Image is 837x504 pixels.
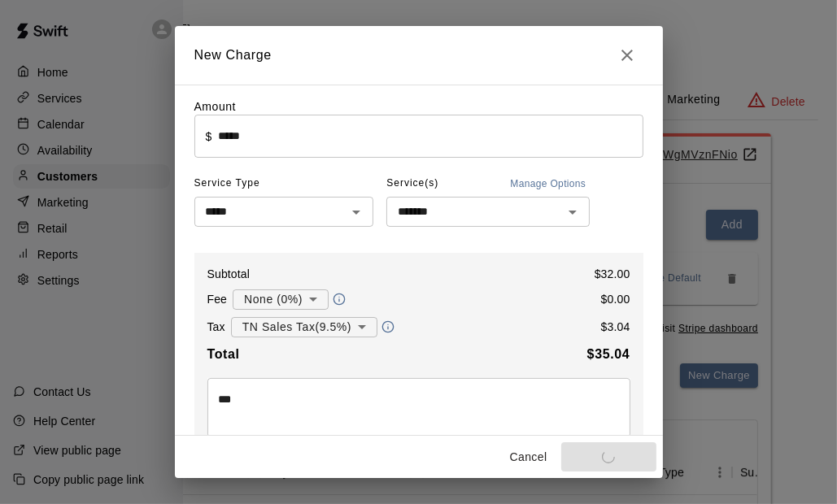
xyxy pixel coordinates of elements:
[194,171,374,197] span: Service Type
[194,100,237,113] label: Amount
[345,201,368,224] button: Open
[206,128,212,145] p: $
[207,266,251,282] p: Subtotal
[587,347,630,361] b: $ 35.04
[503,442,555,472] button: Cancel
[207,291,228,307] p: Fee
[601,319,630,335] p: $ 3.04
[595,266,630,282] p: $ 32.00
[506,171,590,197] button: Manage Options
[207,319,225,335] p: Tax
[611,39,643,72] button: Close
[233,285,329,315] div: None (0%)
[175,26,663,85] h2: New Charge
[601,291,630,307] p: $ 0.00
[386,171,438,197] span: Service(s)
[207,347,240,361] b: Total
[561,201,584,224] button: Open
[231,312,377,342] div: TN Sales Tax ( 9.5 %)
